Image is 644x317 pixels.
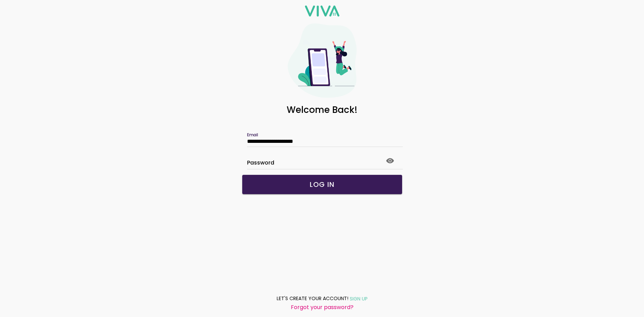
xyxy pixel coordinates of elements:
[291,303,354,311] ion-text: Forgot your password?
[242,175,402,194] ion-button: LOG IN
[247,138,397,144] input: Email
[350,295,368,302] ion-text: SIGN UP
[348,294,368,303] a: SIGN UP
[277,295,348,302] ion-text: LET'S CREATE YOUR ACCOUNT!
